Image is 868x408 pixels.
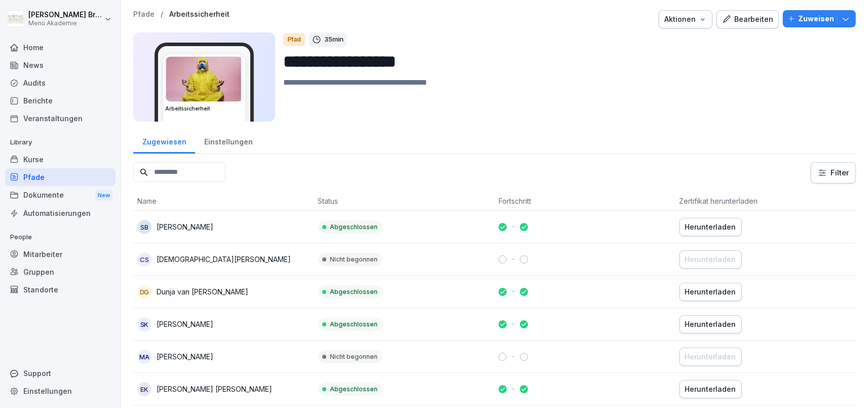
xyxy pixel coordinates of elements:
a: Zugewiesen [133,128,195,154]
a: Mitarbeiter [5,245,116,263]
th: Status [314,192,495,211]
a: Veranstaltungen [5,109,116,127]
a: News [5,56,116,74]
div: Filter [817,168,849,178]
a: Pfade [5,168,116,186]
a: Audits [5,74,116,92]
p: Menü Akademie [28,20,102,27]
button: Filter [811,163,855,183]
p: [PERSON_NAME] [157,221,213,232]
div: EK [137,382,152,396]
button: Herunterladen [680,315,742,333]
img: q4sqv7mlyvifhw23vdoza0ik.png [166,57,243,101]
p: [DEMOGRAPHIC_DATA][PERSON_NAME] [157,254,291,265]
h3: Arbeitssicherheit [165,105,243,113]
a: Home [5,39,116,56]
p: Zuweisen [798,13,834,24]
a: Automatisierungen [5,204,116,222]
p: [PERSON_NAME] Bruns [28,11,102,19]
button: Zuweisen [783,10,856,27]
a: DokumenteNew [5,186,116,205]
div: SK [137,317,152,331]
p: / [161,10,163,19]
div: Aktionen [664,14,707,25]
div: Support [5,364,116,382]
p: [PERSON_NAME] [157,319,213,329]
a: Standorte [5,281,116,299]
p: Abgeschlossen [330,320,378,329]
div: CS [137,252,152,267]
div: Herunterladen [685,286,736,298]
p: People [5,229,116,245]
button: Herunterladen [680,218,742,236]
a: Einstellungen [5,382,116,400]
p: Nicht begonnen [330,352,378,361]
a: Berichte [5,92,116,109]
div: Bearbeiten [722,14,773,25]
div: SB [137,220,152,234]
div: Herunterladen [685,319,736,330]
p: Abgeschlossen [330,287,378,296]
div: MA [137,350,152,364]
div: Herunterladen [685,351,736,362]
p: [PERSON_NAME] [157,351,213,362]
button: Bearbeiten [716,10,779,28]
div: Herunterladen [685,384,736,395]
button: Herunterladen [680,283,742,301]
button: Aktionen [659,10,712,28]
p: Abgeschlossen [330,222,378,232]
p: Library [5,134,116,151]
a: Kurse [5,151,116,168]
button: Herunterladen [680,348,742,366]
th: Zertifikat herunterladen [675,192,856,211]
p: Nicht begonnen [330,255,378,264]
th: Fortschritt [495,192,675,211]
button: Herunterladen [680,250,742,269]
div: Herunterladen [685,254,736,265]
a: Pfade [133,10,155,19]
p: Dunja van [PERSON_NAME] [157,286,248,297]
p: 35 min [324,34,344,45]
button: Herunterladen [680,380,742,398]
div: Pfad [283,33,305,46]
th: Name [133,192,314,211]
div: Dokumente [5,186,116,205]
a: Gruppen [5,263,116,281]
p: Abgeschlossen [330,385,378,394]
a: Arbeitssicherheit [169,10,230,19]
div: New [95,190,112,201]
div: Herunterladen [685,221,736,233]
a: Einstellungen [195,128,261,154]
p: [PERSON_NAME] [PERSON_NAME] [157,384,272,394]
div: DG [137,285,152,299]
